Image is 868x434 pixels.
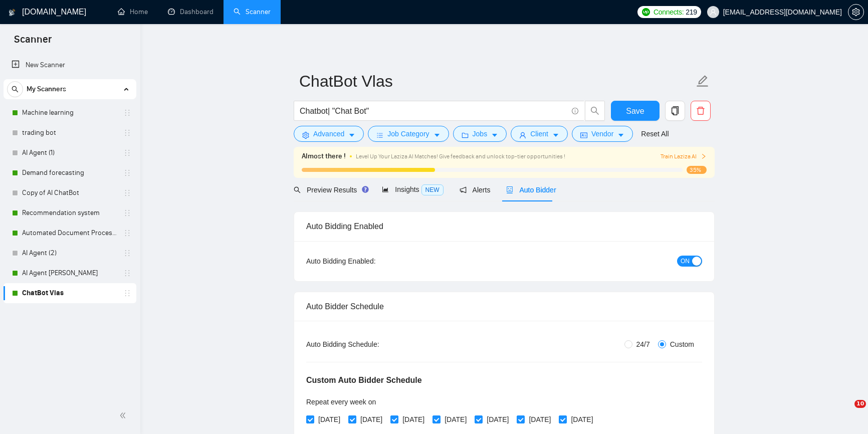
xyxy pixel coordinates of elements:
span: user [519,131,526,139]
span: idcard [580,131,587,139]
span: notification [460,186,467,193]
span: holder [123,229,131,237]
span: caret-down [617,131,624,139]
span: double-left [119,410,129,420]
a: homeHome [118,8,148,16]
span: holder [123,189,131,197]
span: search [294,186,301,193]
h5: Custom Auto Bidder Schedule [306,374,422,386]
span: My Scanners [27,79,66,99]
span: [DATE] [441,414,471,425]
span: Job Category [387,128,429,139]
span: Preview Results [294,186,366,194]
span: [DATE] [398,414,428,425]
span: caret-down [348,131,355,139]
span: [DATE] [356,414,386,425]
div: Auto Bidding Enabled [306,212,702,241]
li: New Scanner [4,55,136,75]
span: delete [691,106,710,115]
span: search [8,86,23,93]
img: logo [9,5,16,21]
li: My Scanners [4,79,136,303]
span: folder [462,131,469,139]
button: userClientcaret-down [511,126,568,142]
span: setting [848,8,863,16]
span: holder [123,209,131,217]
a: AI Agent (1) [22,143,117,163]
span: Jobs [473,128,488,139]
span: copy [666,106,685,115]
button: folderJobscaret-down [453,126,507,142]
span: area-chart [382,186,389,193]
a: trading bot [22,123,117,143]
span: Almost there ! [302,151,346,162]
span: caret-down [491,131,498,139]
button: search [585,101,605,121]
span: holder [123,129,131,137]
div: Tooltip anchor [361,185,370,194]
a: New Scanner [12,55,128,75]
div: Auto Bidding Enabled: [306,256,438,267]
button: settingAdvancedcaret-down [294,126,364,142]
span: Vendor [591,128,613,139]
span: [DATE] [314,414,344,425]
div: Auto Bidding Schedule: [306,339,438,350]
button: copy [665,101,685,121]
button: Train Laziza AI [661,152,707,161]
span: 10 [854,400,866,408]
span: holder [123,109,131,117]
span: bars [376,131,383,139]
span: NEW [421,184,444,195]
span: Custom [666,339,698,350]
button: setting [848,4,864,20]
span: ON [681,256,690,267]
span: 35% [687,166,707,174]
span: holder [123,169,131,177]
span: Connects: [654,7,684,18]
div: Auto Bidder Schedule [306,292,702,321]
a: Automated Document Processing [22,223,117,243]
button: search [7,81,23,97]
span: holder [123,249,131,257]
span: right [701,153,707,159]
span: edit [696,75,709,88]
button: Save [611,101,660,121]
span: [DATE] [567,414,597,425]
span: setting [302,131,309,139]
span: Insights [382,185,443,193]
span: [DATE] [525,414,555,425]
iframe: Intercom live chat [834,400,858,424]
button: barsJob Categorycaret-down [368,126,449,142]
span: Alerts [460,186,491,194]
span: user [710,9,717,16]
a: Copy of AI ChatBot [22,183,117,203]
span: Level Up Your Laziza AI Matches! Give feedback and unlock top-tier opportunities ! [356,153,565,160]
span: caret-down [552,131,559,139]
a: Machine learning [22,103,117,123]
span: Save [626,105,644,117]
img: upwork-logo.png [642,8,650,16]
span: 24/7 [632,339,654,350]
a: AI Agent (2) [22,243,117,263]
span: 219 [686,7,697,18]
button: delete [691,101,711,121]
span: holder [123,149,131,157]
span: Scanner [6,32,60,53]
input: Scanner name... [299,69,694,94]
button: idcardVendorcaret-down [572,126,633,142]
a: searchScanner [234,8,271,16]
a: setting [848,8,864,16]
span: search [585,106,604,115]
span: Client [530,128,548,139]
span: Advanced [313,128,344,139]
a: dashboardDashboard [168,8,213,16]
a: AI Agent [PERSON_NAME] [22,263,117,283]
span: Auto Bidder [506,186,556,194]
a: Recommendation system [22,203,117,223]
span: info-circle [572,108,578,114]
input: Search Freelance Jobs... [300,105,567,117]
a: Reset All [641,128,669,139]
span: holder [123,289,131,297]
a: ChatBot Vlas [22,283,117,303]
